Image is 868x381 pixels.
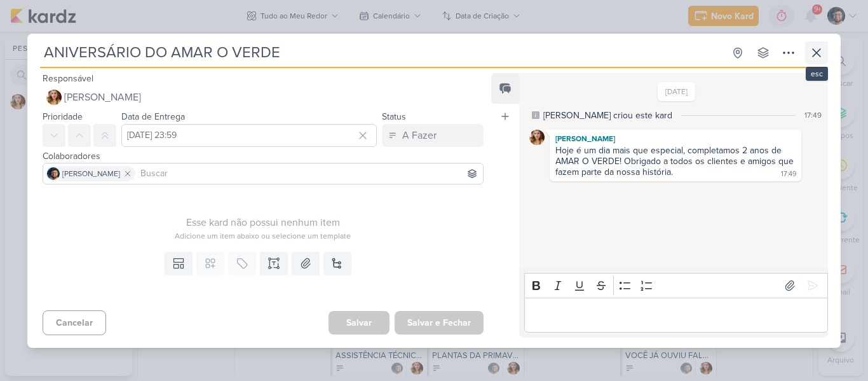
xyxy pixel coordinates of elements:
img: Thaís Leite [529,130,545,145]
span: [PERSON_NAME] [64,90,141,105]
button: A Fazer [382,124,484,147]
div: Adicione um item abaixo ou selecione um template [43,230,484,242]
label: Data de Entrega [121,111,185,122]
div: Colaboradores [43,149,484,163]
div: 17:49 [781,169,796,179]
div: Editor editing area: main [524,298,828,333]
label: Responsável [43,73,93,84]
div: esc [806,67,828,81]
span: [PERSON_NAME] [62,168,120,179]
div: Editor toolbar [524,273,828,298]
div: [PERSON_NAME] criou este kard [543,109,672,122]
div: 17:49 [804,109,822,121]
div: [PERSON_NAME] [552,132,799,145]
input: Buscar [138,166,480,181]
label: Prioridade [43,111,83,122]
button: Cancelar [43,310,106,335]
img: Eduardo Pinheiro [47,167,60,180]
input: Kard Sem Título [40,41,724,64]
div: A Fazer [402,128,437,143]
button: [PERSON_NAME] [43,86,484,109]
img: Thaís Leite [46,90,62,105]
label: Status [382,111,406,122]
div: Esse kard não possui nenhum item [43,215,484,230]
div: Hoje é um dia mais que especial, completamos 2 anos de AMAR O VERDE! Obrigado a todos os clientes... [555,145,796,177]
input: Select a date [121,124,377,147]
